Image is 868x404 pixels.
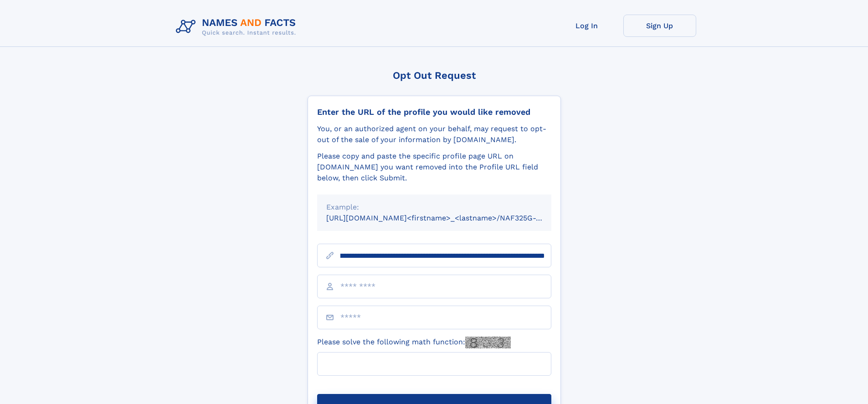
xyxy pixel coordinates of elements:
[317,107,551,117] div: Enter the URL of the profile you would like removed
[317,337,511,348] label: Please solve the following math function:
[172,15,303,39] img: Logo Names and Facts
[326,202,542,213] div: Example:
[326,214,569,222] small: [URL][DOMAIN_NAME]<firstname>_<lastname>/NAF325G-xxxxxxxx
[550,15,623,37] a: Log In
[308,70,561,81] div: Opt Out Request
[317,123,551,145] div: You, or an authorized agent on your behalf, may request to opt-out of the sale of your informatio...
[623,15,696,37] a: Sign Up
[317,151,551,184] div: Please copy and paste the specific profile page URL on [DOMAIN_NAME] you want removed into the Pr...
